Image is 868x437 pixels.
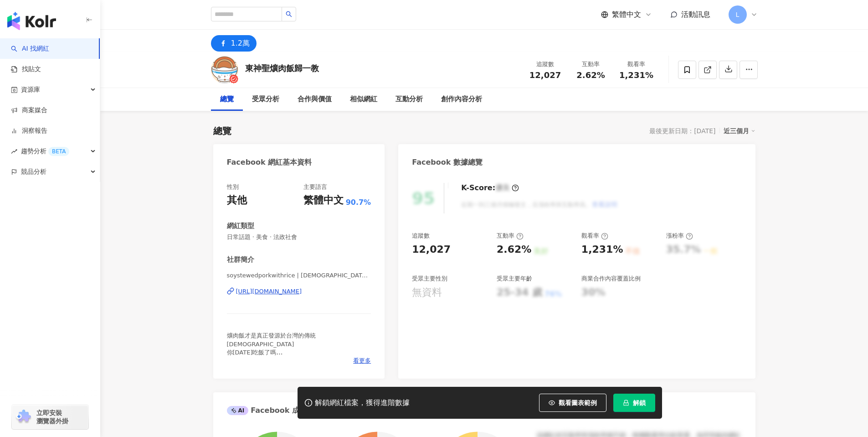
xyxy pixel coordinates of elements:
div: Facebook 網紅基本資料 [227,157,312,167]
div: [URL][DOMAIN_NAME] [236,287,302,296]
div: 合作與價值 [298,94,332,105]
span: 1,231% [619,71,653,80]
div: 性別 [227,183,239,191]
a: searchAI 找網紅 [11,44,49,53]
img: KOL Avatar [211,56,238,83]
a: 找貼文 [11,65,41,74]
span: L [736,10,740,20]
div: 12,027 [412,243,451,257]
div: 總覽 [220,94,234,105]
span: 立即安裝 瀏覽器外掛 [36,409,68,425]
div: 受眾主要性別 [412,275,447,283]
div: 追蹤數 [412,232,430,240]
span: 12,027 [529,70,561,80]
div: 解鎖網紅檔案，獲得進階數據 [315,398,410,408]
div: 互動率 [574,60,608,69]
span: 90.7% [346,198,371,208]
div: 1,231% [581,243,623,257]
img: chrome extension [15,410,32,424]
div: 近三個月 [724,125,755,137]
span: lock [623,400,629,406]
span: 看更多 [353,357,371,365]
div: 繁體中文 [303,193,344,208]
div: 其他 [227,193,247,208]
img: logo [7,12,56,30]
span: 觀看圖表範例 [559,399,597,406]
span: 競品分析 [21,161,46,182]
div: 最後更新日期：[DATE] [649,127,715,135]
div: BETA [48,147,69,156]
span: soystewedporkwithrice | [DEMOGRAPHIC_DATA]肉飯歸一[DEMOGRAPHIC_DATA] | soystewedporkwithrice [227,271,371,280]
div: 商業合作內容覆蓋比例 [581,275,641,283]
a: 洞察報告 [11,126,47,135]
span: 繁體中文 [612,10,641,20]
span: 日常話題 · 美食 · 法政社會 [227,233,371,241]
div: 漲粉率 [666,232,693,240]
div: Facebook 數據總覽 [412,157,483,167]
div: 創作內容分析 [441,94,482,105]
div: 相似網紅 [350,94,377,105]
div: 東神聖爌肉飯歸一教 [245,62,319,74]
div: 觀看率 [581,232,608,240]
span: search [286,11,292,17]
span: 活動訊息 [681,10,710,19]
span: 爌肉飯才是真正發源於台灣的傳統[DEMOGRAPHIC_DATA] 你[DATE]吃飯了嗎 合作邀約請私訊我們 Effective Accelerationism 官方YT頻道: [URL][D... [227,332,316,389]
div: 受眾主要年齡 [497,275,532,283]
div: 2.62% [497,243,531,257]
button: 觀看圖表範例 [539,394,606,412]
span: 趨勢分析 [21,141,69,161]
div: 總覽 [213,125,231,137]
div: 社群簡介 [227,255,254,265]
a: [URL][DOMAIN_NAME] [227,287,371,296]
span: rise [11,148,17,155]
div: 1.2萬 [231,37,250,50]
span: 資源庫 [21,79,40,100]
div: 觀看率 [619,60,654,69]
a: chrome extension立即安裝 瀏覽器外掛 [12,405,88,429]
div: 網紅類型 [227,221,254,231]
span: 2.62% [576,71,605,80]
div: K-Score : [461,183,519,193]
div: 追蹤數 [528,60,563,69]
span: 解鎖 [633,399,646,406]
button: 解鎖 [613,394,655,412]
div: 互動率 [497,232,524,240]
div: 受眾分析 [252,94,279,105]
div: 主要語言 [303,183,327,191]
button: 1.2萬 [211,35,257,52]
div: 無資料 [412,286,442,300]
a: 商案媒合 [11,106,47,115]
div: 互動分析 [395,94,423,105]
